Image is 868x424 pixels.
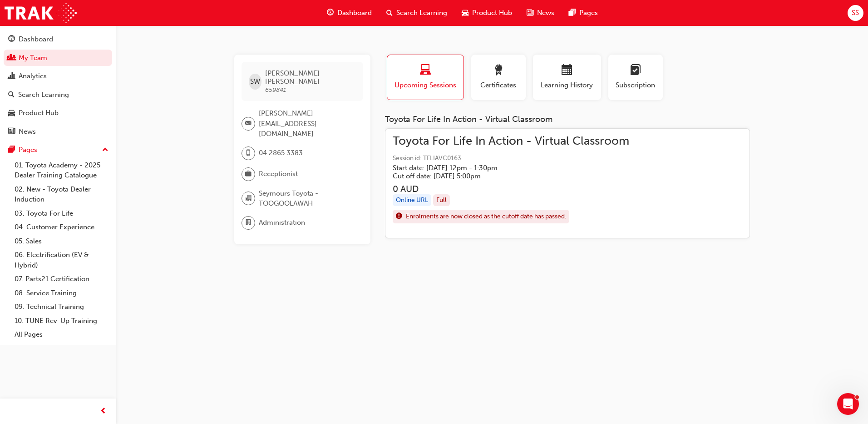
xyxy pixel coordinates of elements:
[5,3,77,23] img: Trak
[386,7,393,19] span: search-icon
[406,212,566,222] span: Enrolments are now closed as the cutoff date has passed.
[8,128,15,136] span: news-icon
[259,148,303,158] span: 04 2865 3383
[245,168,252,180] span: briefcase-icon
[433,194,450,207] div: Full
[420,65,431,77] span: laptop-icon
[462,7,469,19] span: car-icon
[259,169,298,179] span: Receptionist
[245,217,252,229] span: department-icon
[265,69,355,86] span: [PERSON_NAME] [PERSON_NAME]
[100,406,107,417] span: prev-icon
[540,80,594,91] span: Learning History
[472,8,512,18] span: Product Hub
[608,55,663,100] button: Subscription
[519,4,562,22] a: news-iconNews
[8,91,15,99] span: search-icon
[393,136,742,231] a: Toyota For Life In Action - Virtual ClassroomSession id: TFLIAVC0163Start date: [DATE] 12pm - 1:3...
[454,4,519,22] a: car-iconProduct Hub
[4,50,112,66] a: My Team
[393,153,629,164] span: Session id: TFLIAVC0163
[11,286,112,300] a: 08. Service Training
[8,146,15,154] span: pages-icon
[852,8,859,18] span: SS
[4,105,112,121] a: Product Hub
[630,65,641,77] span: learningplan-icon
[478,80,519,91] span: Certificates
[848,5,863,21] button: SS
[393,172,615,180] h5: Cut off date: [DATE] 5:00pm
[4,141,112,158] button: Pages
[8,54,15,62] span: people-icon
[393,194,431,207] div: Online URL
[245,118,252,130] span: email-icon
[4,68,112,85] a: Analytics
[8,35,15,44] span: guage-icon
[11,158,112,182] a: 01. Toyota Academy - 2025 Dealer Training Catalogue
[537,8,554,18] span: News
[11,220,112,234] a: 04. Customer Experience
[387,55,464,100] button: Upcoming Sessions
[379,4,454,22] a: search-iconSearch Learning
[259,188,356,209] span: Seymours Toyota - TOOGOOLAWAH
[19,34,53,45] div: Dashboard
[245,192,252,204] span: organisation-icon
[19,71,47,81] div: Analytics
[11,234,112,248] a: 05. Sales
[562,65,572,77] span: calendar-icon
[11,207,112,221] a: 03. Toyota For Life
[4,29,112,141] button: DashboardMy TeamAnalyticsSearch LearningProduct HubNews
[569,7,576,19] span: pages-icon
[11,328,112,342] a: All Pages
[245,147,252,159] span: mobile-icon
[393,164,615,172] h5: Start date: [DATE] 12pm - 1:30pm
[385,115,750,125] div: Toyota For Life In Action - Virtual Classroom
[250,76,260,87] span: SW
[265,86,286,94] span: 659841
[320,4,379,22] a: guage-iconDashboard
[11,272,112,286] a: 07. Parts21 Certification
[4,86,112,103] a: Search Learning
[19,145,37,155] div: Pages
[527,7,533,19] span: news-icon
[394,80,457,91] span: Upcoming Sessions
[837,393,859,415] iframe: Intercom live chat
[493,65,504,77] span: award-icon
[615,80,656,91] span: Subscription
[259,108,356,139] span: [PERSON_NAME][EMAIL_ADDRESS][DOMAIN_NAME]
[533,55,601,100] button: Learning History
[8,72,15,81] span: chart-icon
[11,300,112,314] a: 09. Technical Training
[11,314,112,328] a: 10. TUNE Rev-Up Training
[4,123,112,140] a: News
[19,108,59,118] div: Product Hub
[11,248,112,272] a: 06. Electrification (EV & Hybrid)
[102,144,108,156] span: up-icon
[471,55,526,100] button: Certificates
[396,211,402,222] span: exclaim-icon
[259,217,305,228] span: Administration
[19,126,36,137] div: News
[396,8,447,18] span: Search Learning
[18,90,69,100] div: Search Learning
[579,8,598,18] span: Pages
[337,8,372,18] span: Dashboard
[393,136,629,146] span: Toyota For Life In Action - Virtual Classroom
[8,109,15,117] span: car-icon
[4,31,112,48] a: Dashboard
[393,184,629,194] h3: 0 AUD
[562,4,605,22] a: pages-iconPages
[11,182,112,207] a: 02. New - Toyota Dealer Induction
[327,7,334,19] span: guage-icon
